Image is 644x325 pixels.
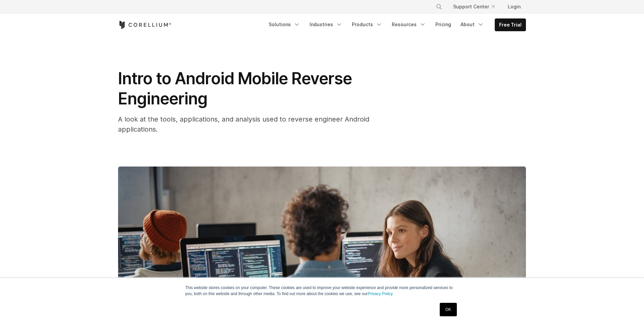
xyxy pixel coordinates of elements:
button: Search [433,1,445,13]
a: Pricing [431,18,455,31]
a: About [457,18,488,31]
div: Navigation Menu [265,18,526,31]
a: Privacy Policy. [368,291,393,296]
a: Free Trial [495,19,526,31]
a: Industries [306,18,346,31]
a: Login [502,1,526,13]
a: OK [440,303,457,316]
a: Solutions [265,18,304,31]
p: This website stores cookies on your computer. These cookies are used to improve your website expe... [185,285,459,297]
a: Support Center [448,1,500,13]
span: A look at the tools, applications, and analysis used to reverse engineer Android applications. [118,115,369,133]
a: Products [348,18,386,31]
a: Resources [388,18,430,31]
a: Corellium Home [118,21,171,29]
span: Intro to Android Mobile Reverse Engineering [118,68,352,108]
div: Navigation Menu [428,1,526,13]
